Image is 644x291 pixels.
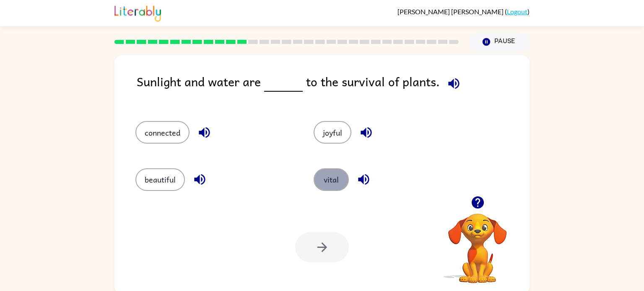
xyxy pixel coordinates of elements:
[436,201,519,284] video: Your browser must support playing .mp4 files to use Literably. Please try using another browser.
[137,72,530,104] div: Sunlight and water are to the survival of plants.
[135,168,185,191] button: beautiful
[397,8,505,15] span: [PERSON_NAME] [PERSON_NAME]
[397,8,530,15] div: ( )
[135,121,190,144] button: connected
[314,121,351,144] button: joyful
[469,32,530,52] button: Pause
[314,168,349,191] button: vital
[507,8,527,15] a: Logout
[114,3,161,22] img: Literably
